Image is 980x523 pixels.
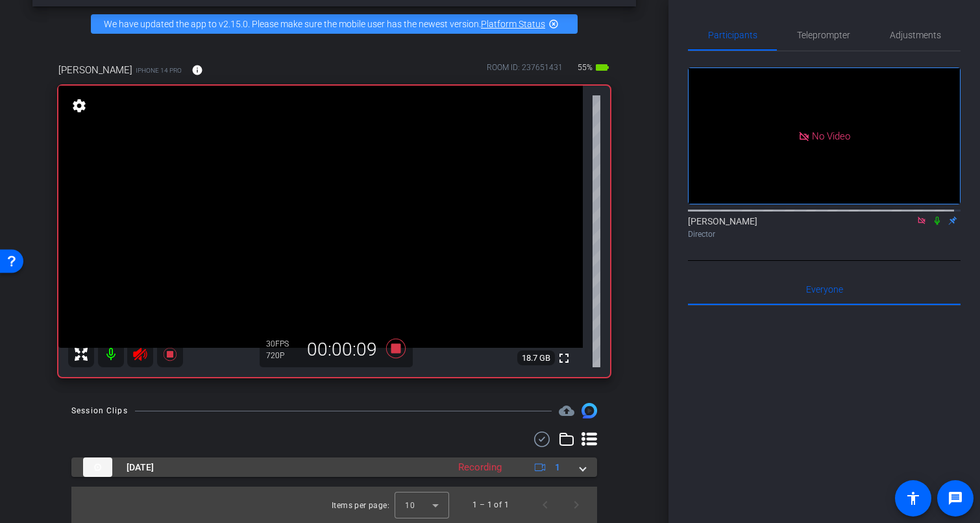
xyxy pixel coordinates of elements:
mat-icon: message [948,491,963,506]
span: iPhone 14 Pro [136,66,182,75]
span: Adjustments [890,30,941,40]
span: Teleprompter [797,30,850,40]
img: Session clips [582,403,597,419]
span: [DATE] [127,461,154,474]
mat-icon: battery_std [594,60,610,75]
div: We have updated the app to v2.15.0. Please make sure the mobile user has the newest version. [91,14,578,34]
button: Previous page [530,489,561,520]
span: 18.7 GB [517,350,555,366]
span: Everyone [806,285,843,294]
mat-icon: accessibility [905,491,921,506]
div: Session Clips [71,404,128,417]
span: FPS [275,339,289,348]
div: 720P [266,350,299,361]
img: thumb-nail [83,457,112,477]
button: Next page [561,489,592,520]
div: 30 [266,339,299,349]
mat-icon: fullscreen [556,350,572,366]
span: [PERSON_NAME] [58,63,132,77]
div: 00:00:09 [299,339,386,361]
div: 1 – 1 of 1 [472,498,509,511]
mat-icon: info [191,64,203,76]
mat-icon: cloud_upload [559,403,574,419]
mat-icon: highlight_off [548,19,559,29]
div: Items per page: [332,499,389,512]
span: Destinations for your clips [559,403,574,419]
div: Recording [452,460,508,475]
span: No Video [812,130,850,141]
span: Participants [708,30,757,40]
span: 55% [576,57,594,78]
mat-expansion-panel-header: thumb-nail[DATE]Recording1 [71,457,597,477]
a: Platform Status [481,19,545,29]
span: 1 [555,461,560,474]
div: [PERSON_NAME] [688,215,961,240]
div: ROOM ID: 237651431 [487,62,563,80]
div: Director [688,228,961,240]
mat-icon: settings [70,98,88,114]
